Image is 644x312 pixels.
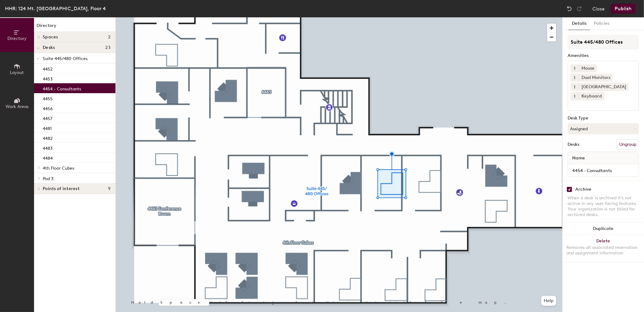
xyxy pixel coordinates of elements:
[43,154,53,161] p: 4484
[616,139,639,150] button: Ungroup
[574,75,576,81] span: 1
[571,74,579,82] button: 1
[590,17,613,30] button: Policies
[568,17,590,30] button: Details
[571,83,579,91] button: 1
[108,186,110,191] span: 9
[568,123,639,134] button: Assigned
[569,166,638,175] input: Unnamed desk
[43,134,53,141] p: 4482
[579,92,604,100] div: Keyboard
[34,22,115,32] h1: Directory
[43,104,53,111] p: 4456
[10,70,24,75] span: Layout
[43,75,53,82] p: 4453
[43,124,52,131] p: 4481
[571,92,579,100] button: 1
[568,116,639,121] div: Desk Type
[563,223,644,235] button: Duplicate
[571,64,579,72] button: 1
[43,45,55,50] span: Desks
[43,65,53,72] p: 4452
[569,153,588,164] span: Name
[576,6,582,12] img: Redo
[579,64,597,72] div: Mouse
[568,53,639,58] div: Amenities
[575,187,591,192] div: Archive
[563,235,644,262] button: DeleteRemoves all associated reservation and assignment information
[43,166,74,171] span: 4th Floor Cubes
[579,83,629,91] div: [GEOGRAPHIC_DATA]
[105,45,110,50] span: 23
[611,4,635,14] button: Publish
[541,296,556,306] button: Help
[43,94,53,102] p: 4455
[5,5,106,12] div: HHR: 124 Mt. [GEOGRAPHIC_DATA], Floor 4
[566,245,640,256] div: Removes all associated reservation and assignment information
[574,93,576,100] span: 1
[7,36,27,41] span: Directory
[574,65,576,72] span: 1
[6,104,28,109] span: Work Areas
[579,74,613,82] div: Dual Monitors
[574,84,576,90] span: 1
[43,56,88,61] span: Suite 445/480 Offices
[43,186,80,191] span: Points of interest
[43,114,52,121] p: 4457
[43,35,58,40] span: Spaces
[568,142,579,147] div: Desks
[566,6,573,12] img: Undo
[108,35,110,40] span: 2
[592,4,605,14] button: Close
[568,195,639,218] div: When a desk is archived it's not active in any user-facing features. Your organization is not bil...
[43,176,54,181] span: Pod 3
[43,144,53,151] p: 4483
[43,84,81,92] p: 4454 - Consultants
